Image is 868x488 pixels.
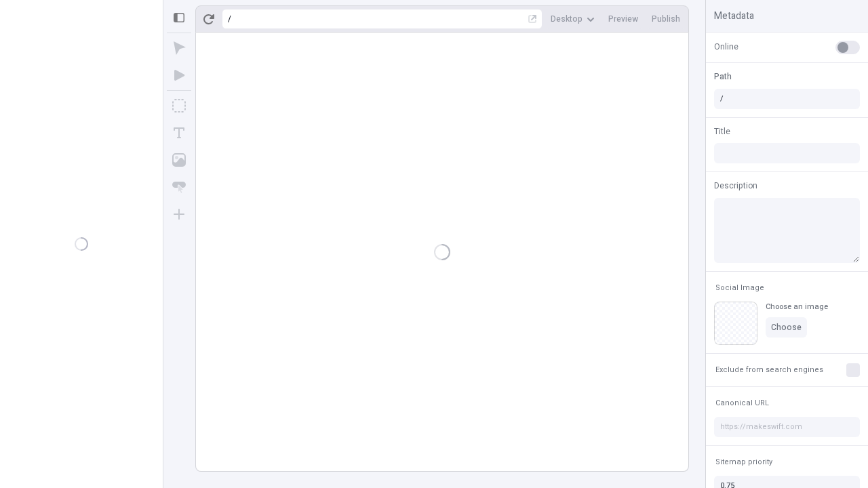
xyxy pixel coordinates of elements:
span: Exclude from search engines [715,365,823,375]
button: Preview [603,9,644,29]
button: Sitemap priority [713,454,775,470]
span: Choose [771,322,802,333]
button: Exclude from search engines [713,362,826,378]
button: Social Image [713,280,767,296]
button: Canonical URL [713,395,772,411]
span: Path [714,70,732,83]
div: / [228,14,231,24]
button: Text [167,121,191,145]
button: Desktop [545,9,600,29]
button: Publish [646,9,686,29]
button: Button [167,175,191,199]
span: Preview [608,14,638,24]
span: Sitemap priority [715,457,772,467]
button: Image [167,148,191,172]
span: Publish [652,14,680,24]
span: Title [714,125,730,138]
input: https://makeswift.com [714,417,860,437]
button: Choose [766,317,807,338]
div: Choose an image [766,302,828,312]
span: Online [714,41,738,53]
span: Description [714,180,757,192]
span: Social Image [715,283,764,293]
span: Canonical URL [715,398,769,408]
button: Box [167,94,191,118]
span: Desktop [551,14,583,24]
